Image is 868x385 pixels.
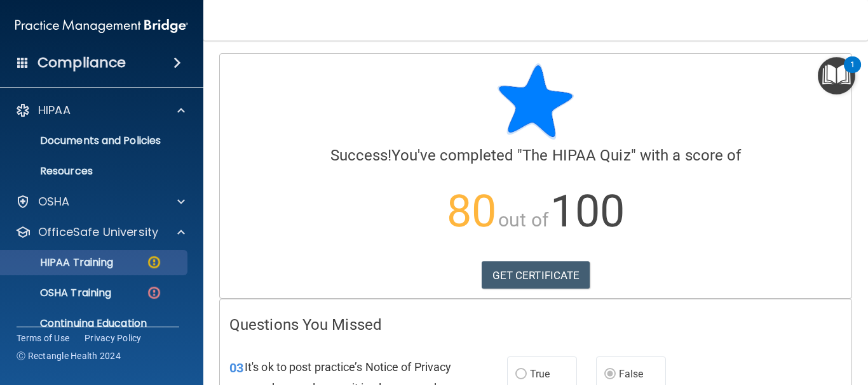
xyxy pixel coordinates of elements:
[15,103,185,118] a: HIPAA
[850,65,855,81] div: 1
[522,147,630,164] span: The HIPAA Quiz
[229,147,842,164] h4: You've completed " " with a score of
[17,349,121,362] span: Ⓒ Rectangle Health 2024
[146,254,162,270] img: warning-circle.0cc9ac19.png
[498,209,548,231] span: out of
[482,261,590,289] a: GET CERTIFICATE
[38,225,158,240] p: OfficeSafe University
[85,332,142,344] a: Privacy Policy
[604,370,616,379] input: False
[530,368,550,380] span: True
[515,370,527,379] input: True
[330,147,392,164] span: Success!
[498,63,574,140] img: blue-star-rounded.9d042014.png
[15,194,185,209] a: OSHA
[8,134,182,147] p: Documents and Policies
[15,225,185,240] a: OfficeSafe University
[38,194,70,209] p: OSHA
[229,316,842,333] h4: Questions You Missed
[17,332,69,344] a: Terms of Use
[8,287,111,299] p: OSHA Training
[38,103,71,118] p: HIPAA
[8,256,113,269] p: HIPAA Training
[818,57,855,95] button: Open Resource Center, 1 new notification
[229,360,243,375] span: 03
[37,54,126,72] h4: Compliance
[15,13,188,39] img: PMB logo
[146,285,162,301] img: danger-circle.6113f641.png
[619,368,644,380] span: False
[447,185,496,237] span: 80
[550,185,625,237] span: 100
[8,317,182,330] p: Continuing Education
[8,165,182,178] p: Resources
